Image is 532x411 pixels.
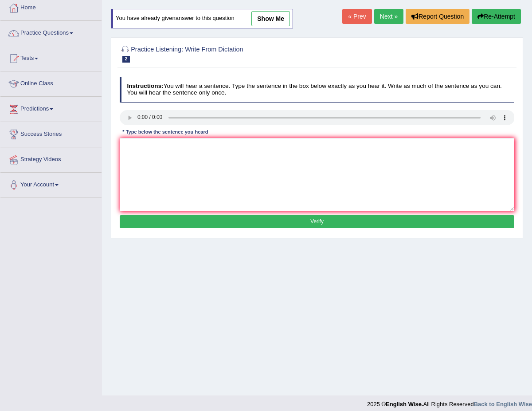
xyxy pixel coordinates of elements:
[342,9,372,24] a: « Prev
[386,401,423,407] strong: English Wise.
[0,122,102,144] a: Success Stories
[472,9,521,24] button: Re-Attempt
[474,401,532,407] a: Back to English Wise
[406,9,469,24] button: Report Question
[120,77,515,102] h4: You will hear a sentence. Type the sentence in the box below exactly as you hear it. Write as muc...
[374,9,403,24] a: Next »
[0,97,102,119] a: Predictions
[0,71,102,94] a: Online Class
[367,395,532,408] div: 2025 © All Rights Reserved
[0,21,102,43] a: Practice Questions
[111,9,293,28] div: You have already given answer to this question
[120,44,364,63] h2: Practice Listening: Write From Dictation
[0,46,102,68] a: Tests
[127,83,163,89] b: Instructions:
[120,215,515,228] button: Verify
[0,173,102,195] a: Your Account
[251,11,290,26] a: show me
[120,129,211,136] div: * Type below the sentence you heard
[122,56,130,63] span: 2
[0,147,102,170] a: Strategy Videos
